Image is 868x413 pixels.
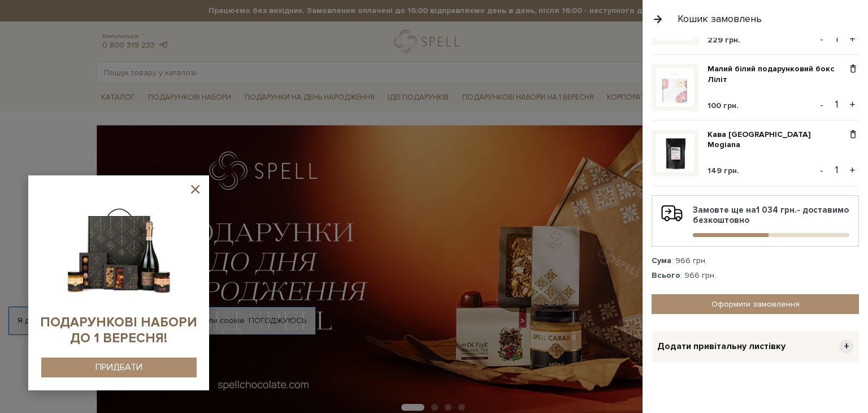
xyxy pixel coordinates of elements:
[661,205,849,237] div: Замовте ще на - доставимо безкоштовно
[756,205,797,215] b: 1 034 грн.
[708,130,847,150] a: Кава [GEOGRAPHIC_DATA] Mogiana
[816,31,827,48] button: -
[652,270,859,281] div: : 966 грн.
[652,256,859,266] div: : 966 грн.
[656,68,694,106] img: Малий білий подарунковий бокс Ліліт
[816,162,827,179] button: -
[816,96,827,113] button: -
[846,162,859,179] button: +
[708,101,739,110] span: 100 грн.
[708,64,847,84] a: Малий білий подарунковий бокс Ліліт
[656,134,694,172] img: Кава Brazil Mogiana
[839,339,853,354] span: +
[657,341,785,352] span: Додати привітальну листівку
[708,166,739,175] span: 149 грн.
[708,35,740,45] span: 229 грн.
[652,256,671,265] strong: Сума
[652,270,680,280] strong: Всього
[846,96,859,113] button: +
[678,12,762,25] div: Кошик замовлень
[652,294,859,314] a: Оформити замовлення
[846,31,859,48] button: +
